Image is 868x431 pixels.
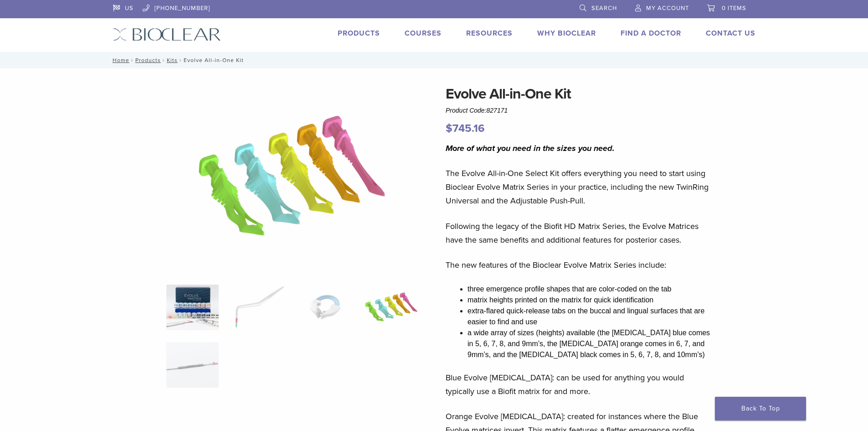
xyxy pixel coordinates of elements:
[446,371,714,398] p: Blue Evolve [MEDICAL_DATA]: can be used for anything you would typically use a Biofit matrix for ...
[166,342,219,388] img: Evolve All-in-One Kit - Image 5
[466,29,513,38] a: Resources
[166,285,219,330] img: IMG_0457-scaled-e1745362001290-300x300.jpg
[113,28,221,41] img: Bioclear
[591,5,617,12] span: Search
[467,295,714,306] li: matrix heights printed on the matrix for quick identification
[537,29,596,38] a: Why Bioclear
[405,29,442,38] a: Courses
[197,83,387,273] img: Evolve All-in-One Kit - Image 4
[446,219,714,247] p: Following the legacy of the Biofit HD Matrix Series, the Evolve Matrices have the same benefits a...
[467,306,714,327] li: extra-flared quick-release tabs on the buccal and lingual surfaces that are easier to find and use
[646,5,689,12] span: My Account
[446,122,452,135] span: $
[722,5,746,12] span: 0 items
[178,58,184,62] span: /
[467,284,714,295] li: three emergence profile shapes that are color-coded on the tab
[110,57,129,63] a: Home
[715,397,806,421] a: Back To Top
[299,285,351,330] img: Evolve All-in-One Kit - Image 3
[706,29,755,38] a: Contact Us
[161,58,167,62] span: /
[446,122,485,135] bdi: 745.16
[167,57,178,63] a: Kits
[467,327,714,360] li: a wide array of sizes (heights) available (the [MEDICAL_DATA] blue comes in 5, 6, 7, 8, and 9mm’s...
[129,58,135,62] span: /
[621,29,681,38] a: Find A Doctor
[135,57,161,63] a: Products
[446,107,508,114] span: Product Code:
[446,83,714,105] h1: Evolve All-in-One Kit
[365,285,417,330] img: Evolve All-in-One Kit - Image 4
[446,143,615,153] i: More of what you need in the sizes you need.
[446,258,714,272] p: The new features of the Bioclear Evolve Matrix Series include:
[446,166,714,208] p: The Evolve All-in-One Select Kit offers everything you need to start using Bioclear Evolve Matrix...
[106,52,762,68] nav: Evolve All-in-One Kit
[487,107,508,114] span: 827171
[338,29,380,38] a: Products
[232,285,285,330] img: Evolve All-in-One Kit - Image 2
